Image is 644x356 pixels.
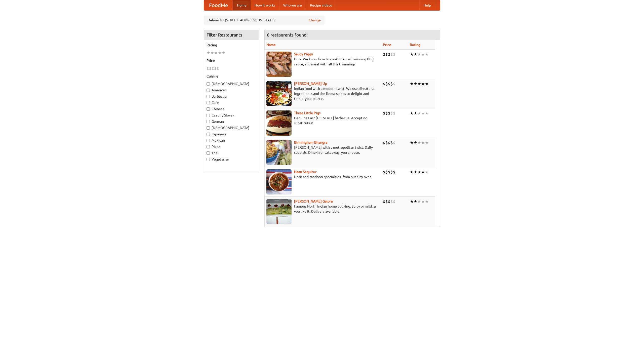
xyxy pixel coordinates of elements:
[207,43,256,48] h5: Rating
[383,81,385,87] li: $
[207,81,256,86] label: [DEMOGRAPHIC_DATA]
[421,140,425,145] li: ★
[266,52,292,77] img: saucy.jpg
[207,74,256,79] h5: Cuisine
[414,110,417,116] li: ★
[207,120,210,123] input: German
[266,43,276,47] a: Name
[417,81,421,87] li: ★
[207,95,210,98] input: Barbecue
[207,133,210,136] input: Japanese
[266,204,379,214] p: Famous North Indian home cooking. Spicy or mild, as you like it. Delivery available.
[207,119,256,124] label: German
[393,199,395,204] li: $
[417,169,421,175] li: ★
[390,52,393,57] li: $
[410,169,414,175] li: ★
[294,111,320,115] b: Three Little Pigs
[388,110,390,116] li: $
[390,110,393,116] li: $
[217,66,219,71] li: $
[207,144,256,149] label: Pizza
[393,81,395,87] li: $
[266,199,292,224] img: currygalore.jpg
[421,81,425,87] li: ★
[393,169,395,175] li: $
[393,140,395,145] li: $
[390,81,393,87] li: $
[383,52,385,57] li: $
[207,125,256,130] label: [DEMOGRAPHIC_DATA]
[383,110,385,116] li: $
[410,81,414,87] li: ★
[233,0,251,10] a: Home
[204,0,233,10] a: FoodMe
[207,150,256,155] label: Thai
[207,58,256,63] h5: Price
[222,50,225,56] li: ★
[421,169,425,175] li: ★
[207,88,256,93] label: American
[393,110,395,116] li: $
[207,145,210,148] input: Pizza
[385,140,388,145] li: $
[207,50,210,56] li: ★
[417,140,421,145] li: ★
[385,110,388,116] li: $
[385,169,388,175] li: $
[410,43,420,47] a: Rating
[207,101,210,104] input: Cafe
[266,115,379,126] p: Genuine East [US_STATE] barbecue. Accept no substitutes!
[266,57,379,67] p: Pork. We know how to cook it. Award-winning BBQ sauce, and meat with all the trimmings.
[266,86,379,101] p: Indian food with a modern twist. We use all-natural ingredients and the finest spices to delight ...
[266,145,379,155] p: [PERSON_NAME] with a metropolitan twist. Daily specials. Dine-in or takeaway, you choose.
[309,18,321,23] a: Change
[207,157,256,162] label: Vegetarian
[294,52,313,56] a: Saucy Piggy
[294,170,316,174] a: Naan Sequitur
[388,169,390,175] li: $
[214,66,217,71] li: $
[209,66,212,71] li: $
[425,52,429,57] li: ★
[388,52,390,57] li: $
[207,158,210,161] input: Vegetarian
[410,52,414,57] li: ★
[207,94,256,99] label: Barbecue
[207,138,256,143] label: Mexican
[385,52,388,57] li: $
[266,110,292,136] img: littlepigs.jpg
[410,199,414,204] li: ★
[279,0,306,10] a: Who we are
[294,199,333,203] b: [PERSON_NAME] Galore
[210,50,214,56] li: ★
[207,139,210,142] input: Mexican
[390,140,393,145] li: $
[207,82,210,86] input: [DEMOGRAPHIC_DATA]
[419,0,435,10] a: Help
[417,110,421,116] li: ★
[212,66,214,71] li: $
[207,151,210,155] input: Thai
[385,81,388,87] li: $
[207,114,210,117] input: Czech / Slovak
[218,50,222,56] li: ★
[383,169,385,175] li: $
[383,43,391,47] a: Price
[410,140,414,145] li: ★
[294,140,327,144] a: Birmingham Bhangra
[207,66,209,71] li: $
[266,169,292,194] img: naansequitur.jpg
[425,81,429,87] li: ★
[414,169,417,175] li: ★
[207,106,256,111] label: Chinese
[410,110,414,116] li: ★
[294,82,327,86] a: [PERSON_NAME] Up
[267,32,308,37] ng-pluralize: 6 restaurants found!
[383,140,385,145] li: $
[207,107,210,111] input: Chinese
